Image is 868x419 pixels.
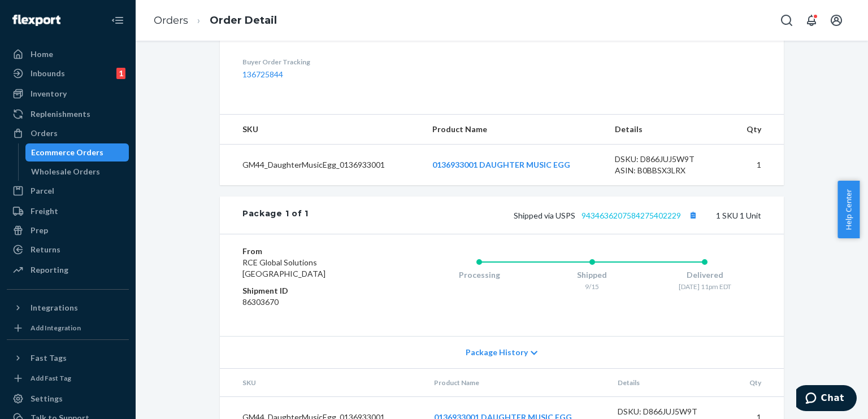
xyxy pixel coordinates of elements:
[618,406,724,417] div: DSKU: D866JUJ5W9T
[7,349,129,367] button: Fast Tags
[648,269,761,281] div: Delivered
[800,9,823,32] button: Open notifications
[7,241,129,259] a: Returns
[7,85,129,103] a: Inventory
[242,69,283,79] a: 136725844
[7,182,129,200] a: Parcel
[220,145,423,186] td: GM44_DaughterMusicEgg_0136933001
[581,211,681,220] a: 9434636207584275402229
[615,154,721,165] div: DSKU: D866JUJ5W9T
[31,244,60,255] div: Returns
[7,261,129,279] a: Reporting
[7,299,129,317] button: Integrations
[536,269,649,281] div: Shipped
[31,185,54,197] div: Parcel
[31,166,100,177] div: Wholesale Orders
[25,163,129,181] a: Wholesale Orders
[425,369,609,397] th: Product Name
[31,373,71,383] div: Add Fast Tag
[242,246,377,257] dt: From
[796,385,857,413] iframe: Opens a widget where you can chat to one of our agents
[242,57,405,67] dt: Buyer Order Tracking
[7,321,129,335] a: Add Integration
[7,45,129,63] a: Home
[31,147,103,158] div: Ecommerce Orders
[730,115,784,145] th: Qty
[7,124,129,142] a: Orders
[7,372,129,385] a: Add Fast Tag
[7,64,129,82] a: Inbounds1
[685,208,700,222] button: Copy tracking number
[31,302,78,313] div: Integrations
[730,145,784,186] td: 1
[31,68,65,79] div: Inbounds
[220,369,425,397] th: SKU
[31,206,58,217] div: Freight
[7,202,129,220] a: Freight
[31,323,81,333] div: Add Integration
[837,181,860,238] button: Help Center
[606,115,730,145] th: Details
[31,128,58,139] div: Orders
[825,9,848,32] button: Open account menu
[31,108,90,120] div: Replenishments
[25,143,129,162] a: Ecommerce Orders
[242,296,377,308] dd: 86303670
[466,347,528,358] span: Package History
[31,393,63,404] div: Settings
[242,257,325,278] span: RCE Global Solutions [GEOGRAPHIC_DATA]
[423,115,606,145] th: Product Name
[31,225,48,236] div: Prep
[732,369,784,397] th: Qty
[615,165,721,176] div: ASIN: B0BBSX3LRX
[432,160,570,169] a: 0136933001 DAUGHTER MUSIC EGG
[7,390,129,408] a: Settings
[145,4,286,37] ol: breadcrumbs
[116,68,125,79] div: 1
[609,369,733,397] th: Details
[210,14,277,27] a: Order Detail
[220,115,423,145] th: SKU
[12,15,60,26] img: Flexport logo
[514,211,700,220] span: Shipped via USPS
[31,352,67,364] div: Fast Tags
[154,14,188,27] a: Orders
[31,49,53,60] div: Home
[536,282,649,291] div: 9/15
[648,282,761,291] div: [DATE] 11pm EDT
[31,264,68,276] div: Reporting
[242,285,377,296] dt: Shipment ID
[309,208,761,222] div: 1 SKU 1 Unit
[31,88,67,99] div: Inventory
[7,221,129,239] a: Prep
[775,9,798,32] button: Open Search Box
[423,269,536,281] div: Processing
[106,9,129,32] button: Close Navigation
[242,208,309,222] div: Package 1 of 1
[7,105,129,123] a: Replenishments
